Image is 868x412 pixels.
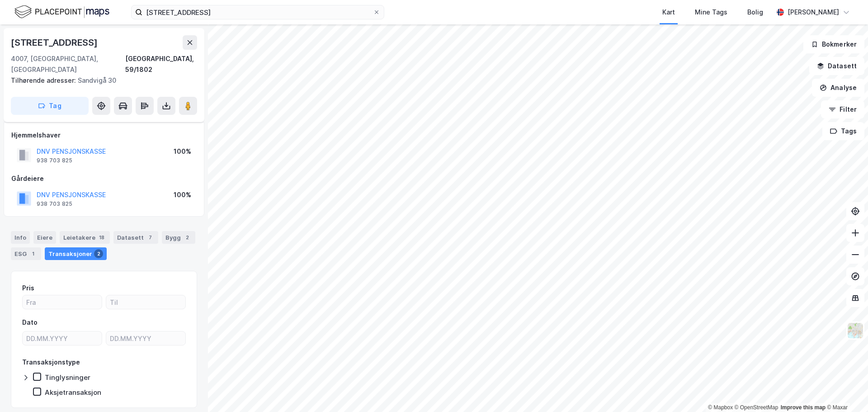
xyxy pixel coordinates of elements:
div: Bolig [747,7,763,18]
div: 100% [174,146,191,157]
div: Tinglysninger [45,373,90,382]
div: 1 [28,249,38,258]
div: [PERSON_NAME] [788,7,839,18]
button: Analyse [812,79,864,97]
button: Tags [822,122,864,140]
a: OpenStreetMap [735,404,778,411]
span: Tilhørende adresser: [11,76,78,84]
div: Kart [662,7,675,18]
img: logo.f888ab2527a4732fd821a326f86c7f29.svg [14,4,109,20]
div: Leietakere [60,231,110,244]
button: Datasett [809,57,864,75]
div: Pris [22,283,34,294]
div: 2 [183,233,192,242]
button: Tag [11,97,89,115]
button: Bokmerker [803,35,864,53]
input: DD.MM.YYYY [23,331,102,345]
div: [STREET_ADDRESS] [11,35,99,50]
div: 7 [146,233,155,242]
a: Improve this map [781,404,826,411]
div: ESG [11,247,41,260]
div: Info [11,231,30,244]
div: 100% [174,189,191,200]
input: Fra [23,295,102,309]
input: Søk på adresse, matrikkel, gårdeiere, leietakere eller personer [142,5,373,19]
div: Transaksjoner [45,247,107,260]
button: Filter [821,100,864,118]
div: Mine Tags [695,7,727,18]
div: 938 703 825 [37,157,72,164]
div: Aksjetransaksjon [45,388,101,397]
div: 18 [97,233,106,242]
div: Sandvigå 30 [11,75,190,86]
img: Z [847,322,864,339]
div: 2 [94,249,103,258]
div: Hjemmelshaver [11,130,197,141]
div: [GEOGRAPHIC_DATA], 59/1802 [125,53,197,75]
div: 938 703 825 [37,200,72,208]
input: DD.MM.YYYY [106,331,185,345]
a: Mapbox [708,404,733,411]
div: Eiere [33,231,56,244]
div: Transaksjonstype [22,357,80,368]
div: Bygg [162,231,195,244]
div: Datasett [113,231,158,244]
input: Til [106,295,185,309]
div: 4007, [GEOGRAPHIC_DATA], [GEOGRAPHIC_DATA] [11,53,125,75]
iframe: Chat Widget [823,369,868,412]
div: Dato [22,317,38,328]
div: Gårdeiere [11,173,197,184]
